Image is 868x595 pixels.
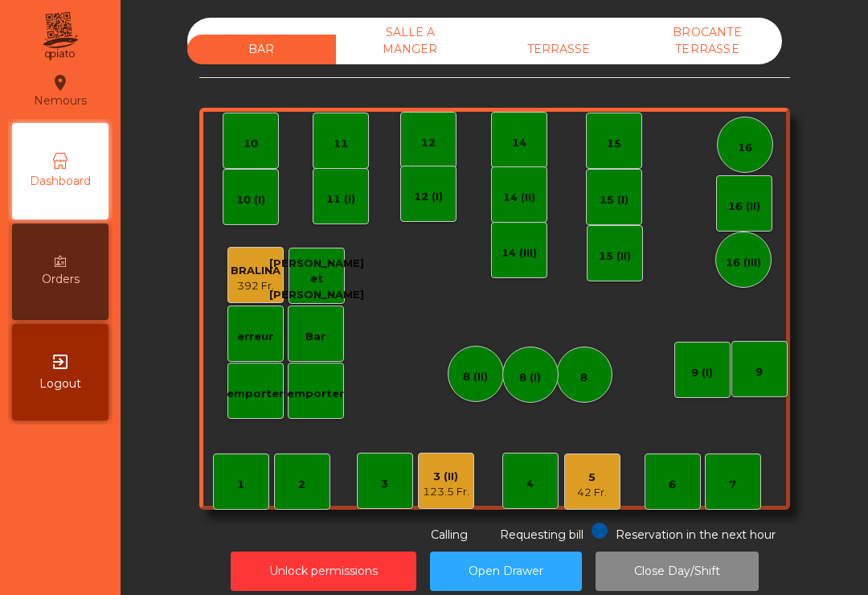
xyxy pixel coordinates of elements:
[34,71,87,111] div: Nemours
[51,73,70,92] i: location_on
[40,8,80,64] img: qpiato
[381,476,388,492] div: 3
[334,136,348,152] div: 11
[596,552,759,591] button: Close Day/Shift
[30,173,91,190] span: Dashboard
[600,192,628,208] div: 15 (I)
[580,370,588,386] div: 8
[500,527,583,542] span: Requesting bill
[599,248,631,265] div: 15 (II)
[326,191,355,207] div: 11 (I)
[526,476,534,492] div: 4
[51,352,70,371] i: exit_to_app
[669,477,676,493] div: 6
[39,375,81,392] span: Logout
[414,189,443,205] div: 12 (I)
[726,255,761,271] div: 16 (III)
[287,386,344,402] div: emporter
[728,199,760,215] div: 16 (II)
[423,484,469,500] div: 123.5 Fr.
[430,552,582,591] button: Open Drawer
[231,552,416,591] button: Unlock permissions
[237,477,244,493] div: 1
[633,18,782,64] div: BROCANTE TERRASSE
[512,135,526,151] div: 14
[231,263,280,279] div: BRALINA
[503,190,535,206] div: 14 (II)
[187,35,336,64] div: BAR
[236,192,265,208] div: 10 (I)
[738,140,752,156] div: 16
[231,278,280,294] div: 392 Fr.
[421,135,436,151] div: 12
[42,271,80,288] span: Orders
[227,386,284,402] div: emporter
[244,136,258,152] div: 10
[431,527,468,542] span: Calling
[691,365,713,381] div: 9 (I)
[616,527,776,542] span: Reservation in the next hour
[237,329,273,345] div: erreur
[298,477,305,493] div: 2
[269,256,364,303] div: [PERSON_NAME] et [PERSON_NAME]
[577,485,607,501] div: 42 Fr.
[729,477,736,493] div: 7
[336,18,485,64] div: SALLE A MANGER
[305,329,325,345] div: Bar
[463,369,488,385] div: 8 (II)
[607,136,621,152] div: 15
[485,35,633,64] div: TERRASSE
[519,370,541,386] div: 8 (I)
[423,469,469,485] div: 3 (II)
[755,364,763,380] div: 9
[577,470,607,486] div: 5
[502,245,537,261] div: 14 (III)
